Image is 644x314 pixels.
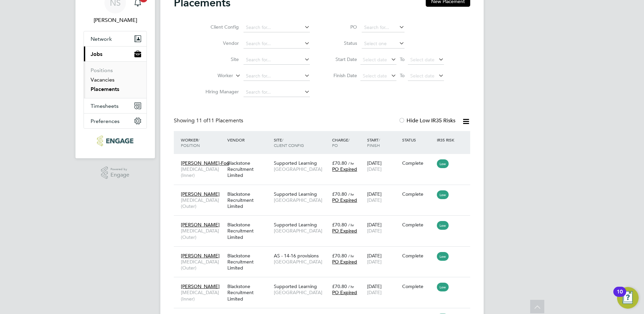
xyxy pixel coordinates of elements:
[274,160,317,166] span: Supported Learning
[365,249,400,268] div: [DATE]
[181,259,224,271] span: [MEDICAL_DATA] (Outer)
[398,55,407,64] span: To
[332,166,357,172] span: PO Expired
[274,197,329,203] span: [GEOGRAPHIC_DATA]
[179,280,470,285] a: [PERSON_NAME][MEDICAL_DATA] (Inner)Blackstone Recruitment LimitedSupported Learning[GEOGRAPHIC_DA...
[274,283,317,289] span: Supported Learning
[244,88,310,97] input: Search for...
[101,166,130,179] a: Powered byEngage
[226,280,272,305] div: Blackstone Recruitment Limited
[200,56,239,62] label: Site
[365,188,400,207] div: [DATE]
[362,39,405,49] input: Select one
[367,166,382,172] span: [DATE]
[91,86,119,92] a: Placements
[179,187,470,193] a: [PERSON_NAME][MEDICAL_DATA] (Outer)Blackstone Recruitment LimitedSupported Learning[GEOGRAPHIC_DA...
[244,39,310,49] input: Search for...
[181,283,220,289] span: [PERSON_NAME]
[327,72,357,78] label: Finish Date
[367,289,382,295] span: [DATE]
[274,289,329,295] span: [GEOGRAPHIC_DATA]
[332,283,347,289] span: £70.80
[244,23,310,32] input: Search for...
[348,222,354,227] span: / hr
[110,172,129,178] span: Engage
[327,24,357,30] label: PO
[410,57,434,63] span: Select date
[332,289,357,295] span: PO Expired
[181,289,224,302] span: [MEDICAL_DATA] (Inner)
[179,134,226,151] div: Worker
[348,161,354,166] span: / hr
[332,228,357,234] span: PO Expired
[330,134,365,151] div: Charge
[437,283,449,291] span: Low
[91,51,102,57] span: Jobs
[272,134,330,151] div: Site
[363,57,387,63] span: Select date
[365,280,400,299] div: [DATE]
[181,222,220,228] span: [PERSON_NAME]
[179,156,470,162] a: [PERSON_NAME]-Foo[MEDICAL_DATA] (Inner)Blackstone Recruitment LimitedSupported Learning[GEOGRAPHI...
[226,218,272,244] div: Blackstone Recruitment Limited
[274,166,329,172] span: [GEOGRAPHIC_DATA]
[226,157,272,182] div: Blackstone Recruitment Limited
[367,137,380,148] span: / Finish
[84,16,147,24] span: Natalie Strong
[402,222,434,228] div: Complete
[84,98,147,113] button: Timesheets
[365,134,400,151] div: Start
[367,259,382,265] span: [DATE]
[274,222,317,228] span: Supported Learning
[181,191,220,197] span: [PERSON_NAME]
[181,160,229,166] span: [PERSON_NAME]-Foo
[332,222,347,228] span: £70.80
[363,73,387,79] span: Select date
[84,135,147,146] a: Go to home page
[332,253,347,259] span: £70.80
[617,292,623,301] div: 10
[181,253,220,259] span: [PERSON_NAME]
[348,284,354,289] span: / hr
[91,76,115,83] a: Vacancies
[200,89,239,95] label: Hiring Manager
[84,46,147,61] button: Jobs
[398,117,455,124] label: Hide Low IR35 Risks
[244,55,310,65] input: Search for...
[179,249,470,255] a: [PERSON_NAME][MEDICAL_DATA] (Outer)Blackstone Recruitment LimitedAS - 14-16 provisions[GEOGRAPHIC...
[402,253,434,259] div: Complete
[179,218,470,224] a: [PERSON_NAME][MEDICAL_DATA] (Outer)Blackstone Recruitment LimitedSupported Learning[GEOGRAPHIC_DA...
[400,134,436,146] div: Status
[196,117,243,124] span: 11 Placements
[617,287,639,309] button: Open Resource Center, 10 new notifications
[437,252,449,261] span: Low
[402,160,434,166] div: Complete
[274,259,329,265] span: [GEOGRAPHIC_DATA]
[332,197,357,203] span: PO Expired
[226,134,272,146] div: Vendor
[402,283,434,289] div: Complete
[362,23,405,32] input: Search for...
[181,137,200,148] span: / Position
[365,218,400,237] div: [DATE]
[110,166,129,172] span: Powered by
[194,72,233,79] label: Worker
[402,191,434,197] div: Complete
[332,259,357,265] span: PO Expired
[348,253,354,258] span: / hr
[181,197,224,209] span: [MEDICAL_DATA] (Outer)
[84,61,147,98] div: Jobs
[437,159,449,168] span: Low
[410,73,434,79] span: Select date
[181,228,224,240] span: [MEDICAL_DATA] (Outer)
[437,190,449,199] span: Low
[244,71,310,81] input: Search for...
[97,135,133,146] img: ncclondon-logo-retina.png
[365,157,400,176] div: [DATE]
[367,228,382,234] span: [DATE]
[226,188,272,213] div: Blackstone Recruitment Limited
[174,117,245,124] div: Showing
[91,103,119,109] span: Timesheets
[327,40,357,46] label: Status
[327,56,357,62] label: Start Date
